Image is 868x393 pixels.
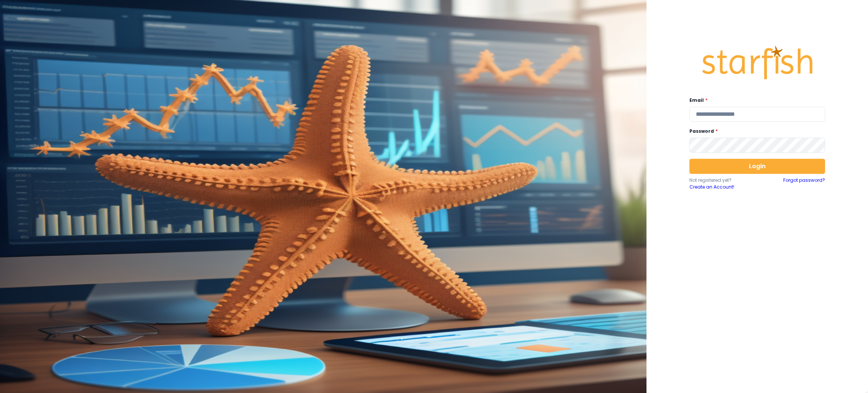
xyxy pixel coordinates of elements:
[783,177,825,190] a: Forgot password?
[689,159,825,174] button: Login
[689,177,757,184] p: Not registered yet?
[689,97,821,104] label: Email
[689,184,757,190] a: Create an Account!
[689,128,821,135] label: Password
[701,39,814,86] img: Logo.42cb71d561138c82c4ab.png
